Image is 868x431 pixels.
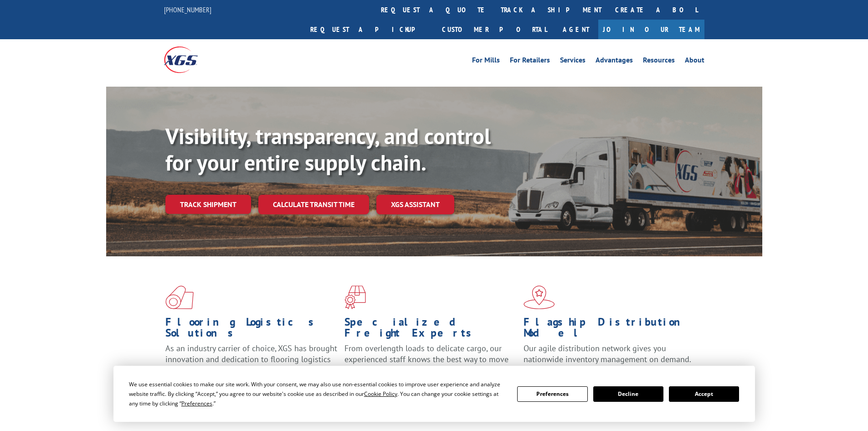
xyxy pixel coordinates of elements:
a: Calculate transit time [258,195,369,214]
p: From overlength loads to delicate cargo, our experienced staff knows the best way to move your fr... [344,343,517,384]
div: Cookie Consent Prompt [113,366,755,422]
img: xgs-icon-flagship-distribution-model-red [524,286,555,309]
a: XGS ASSISTANT [376,195,454,214]
a: For Retailers [510,57,550,67]
h1: Flagship Distribution Model [524,317,696,343]
a: Customer Portal [435,20,554,39]
a: Request a pickup [303,20,435,39]
div: We use essential cookies to make our site work. With your consent, we may also use non-essential ... [129,379,506,408]
button: Preferences [517,386,587,402]
a: Agent [554,20,598,39]
span: Cookie Policy [364,390,397,398]
b: Visibility, transparency, and control for your entire supply chain. [165,122,491,177]
a: For Mills [472,57,500,67]
img: xgs-icon-focused-on-flooring-red [344,286,366,309]
img: xgs-icon-total-supply-chain-intelligence-red [165,286,194,309]
button: Accept [669,386,739,402]
a: [PHONE_NUMBER] [164,5,211,14]
a: Join Our Team [598,20,704,39]
a: Services [560,57,586,67]
h1: Flooring Logistics Solutions [165,317,338,343]
span: As an industry carrier of choice, XGS has brought innovation and dedication to flooring logistics... [165,343,337,375]
span: Our agile distribution network gives you nationwide inventory management on demand. [524,343,691,364]
a: About [685,57,704,67]
a: Resources [643,57,675,67]
button: Decline [593,386,663,402]
a: Advantages [596,57,633,67]
span: Preferences [181,400,212,407]
a: Track shipment [165,195,251,214]
h1: Specialized Freight Experts [344,317,517,343]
